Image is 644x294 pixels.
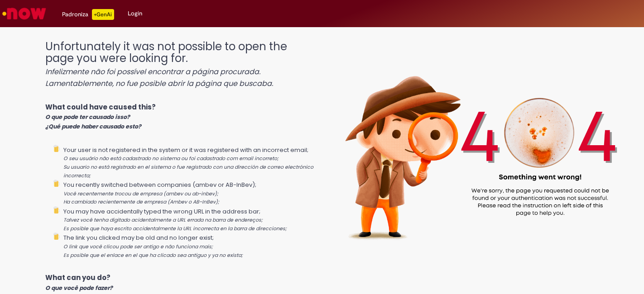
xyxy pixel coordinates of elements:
[45,78,273,89] i: Lamentablemente, no fue posible abrir la página que buscaba.
[45,102,315,131] p: What could have caused this?
[63,190,218,197] i: Você recentemente trocou de empresa (ambev ou ab-inbev);
[63,243,213,250] i: O link que você clicou pode ser antigo e não funciona mais;
[315,32,644,261] img: 404_ambev_new.png
[63,232,315,259] li: The link you clicked may be old and no longer exist;
[45,41,315,89] h1: Unfortunately it was not possible to open the page you were looking for.
[63,155,279,162] i: O seu usuário não está cadastrado no sistema ou foi cadastrado com email incorreto;
[63,225,287,232] i: Es posible que haya escrito accidentalmente la URL incorrecta en la barra de direcciones;
[45,284,113,292] i: O que você pode fazer?
[45,66,260,77] i: Infelizmente não foi possível encontrar a página procurada.
[92,9,114,20] p: +GenAi
[62,9,114,20] div: Padroniza
[63,164,313,179] i: Su usuario no está registrado en el sistema o fue registrado con una dirección de correo electrón...
[63,145,315,180] li: Your user is not registered in the system or it was registered with an incorrect email;
[1,5,48,23] img: ServiceNow
[63,217,263,223] i: Talvez você tenha digitado acidentalmente a URL errada na barra de endereços;
[63,206,315,233] li: You may have accidentally typed the wrong URL in the address bar;
[45,113,130,121] i: O que pode ter causado isso?
[63,180,315,206] li: You recently switched between companies (ambev or AB-InBev);
[63,252,243,259] i: Es posible que el enlace en el que ha clicado sea antiguo y ya no exista;
[45,123,141,130] i: ¿Qué puede haber causado esto?
[63,199,219,205] i: Ha cambiado recientemente de empresa (Ambev o AB-InBev);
